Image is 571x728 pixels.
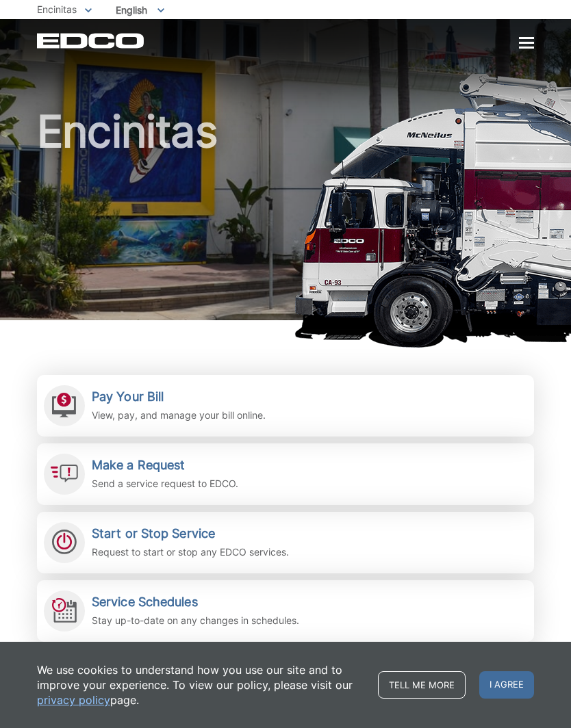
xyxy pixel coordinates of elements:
a: privacy policy [37,692,110,707]
span: I agree [479,671,534,699]
h1: Encinitas [37,109,534,326]
p: View, pay, and manage your bill online. [92,408,266,423]
a: Service Schedules Stay up-to-date on any changes in schedules. [37,580,534,642]
h2: Start or Stop Service [92,526,289,541]
a: Tell me more [378,671,466,699]
h2: Pay Your Bill [92,389,266,404]
p: Request to start or stop any EDCO services. [92,545,289,560]
a: Make a Request Send a service request to EDCO. [37,443,534,505]
h2: Service Schedules [92,595,299,610]
a: Pay Your Bill View, pay, and manage your bill online. [37,375,534,437]
p: We use cookies to understand how you use our site and to improve your experience. To view our pol... [37,662,364,707]
h2: Make a Request [92,458,238,473]
p: Send a service request to EDCO. [92,476,238,491]
a: EDCD logo. Return to the homepage. [37,33,146,49]
span: Encinitas [37,3,77,15]
p: Stay up-to-date on any changes in schedules. [92,613,299,628]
